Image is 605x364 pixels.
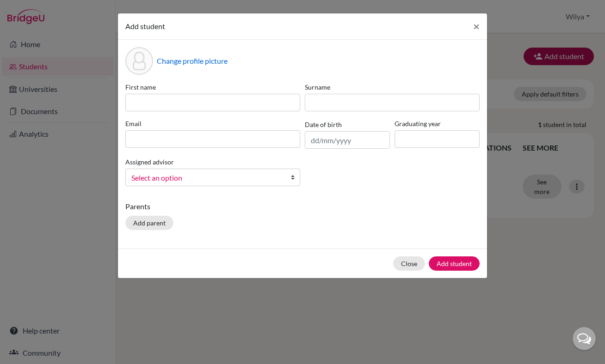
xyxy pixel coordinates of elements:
[125,216,173,230] button: Add parent
[305,82,480,92] label: Surname
[466,13,487,39] button: Close
[125,201,480,212] p: Parents
[125,82,300,92] label: First name
[125,157,174,167] label: Assigned advisor
[395,119,480,128] label: Graduating year
[393,256,425,271] button: Close
[305,131,390,149] input: dd/mm/yyyy
[125,47,153,75] div: Profile picture
[131,172,282,184] span: Select an option
[473,19,480,33] span: ×
[305,120,342,129] label: Date of birth
[125,119,300,128] label: Email
[125,22,165,30] span: Add student
[429,256,480,271] button: Add student
[21,6,40,15] span: Help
